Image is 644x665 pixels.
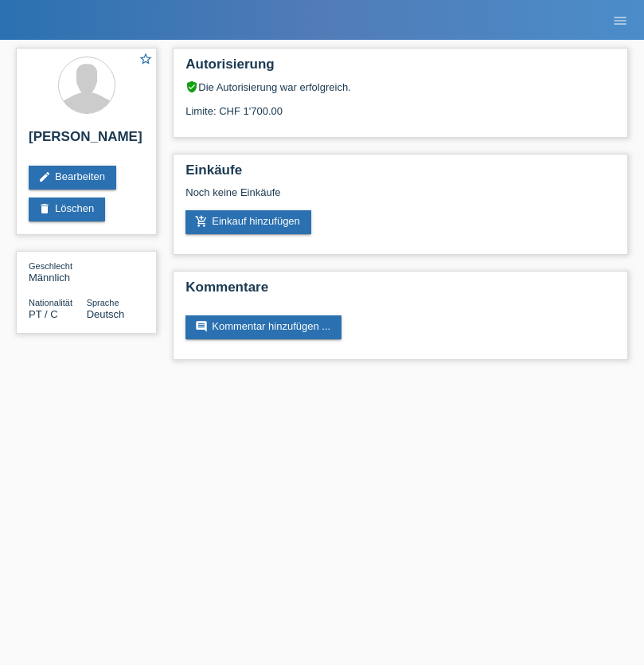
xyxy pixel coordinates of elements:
[185,280,615,303] h2: Kommentare
[29,129,144,153] h2: [PERSON_NAME]
[185,80,198,93] i: verified_user
[185,93,615,117] div: Limite: CHF 1'700.00
[29,198,105,221] a: deleteLöschen
[195,320,208,333] i: comment
[185,57,615,80] h2: Autorisierung
[185,210,311,234] a: add_shopping_cartEinkauf hinzufügen
[38,170,51,183] i: edit
[185,186,615,210] div: Noch keine Einkäufe
[185,315,342,339] a: commentKommentar hinzufügen ...
[612,13,628,29] i: menu
[29,308,58,320] span: Portugal / C / 01.01.1991
[29,166,116,190] a: editBearbeiten
[38,202,51,215] i: delete
[139,52,153,68] a: star_border
[185,162,615,186] h2: Einkäufe
[29,260,87,284] div: Männlich
[29,298,72,307] span: Nationalität
[139,52,153,66] i: star_border
[604,15,636,25] a: menu
[195,215,208,228] i: add_shopping_cart
[185,80,615,93] div: Die Autorisierung war erfolgreich.
[29,261,72,271] span: Geschlecht
[87,298,119,307] span: Sprache
[87,308,125,320] span: Deutsch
